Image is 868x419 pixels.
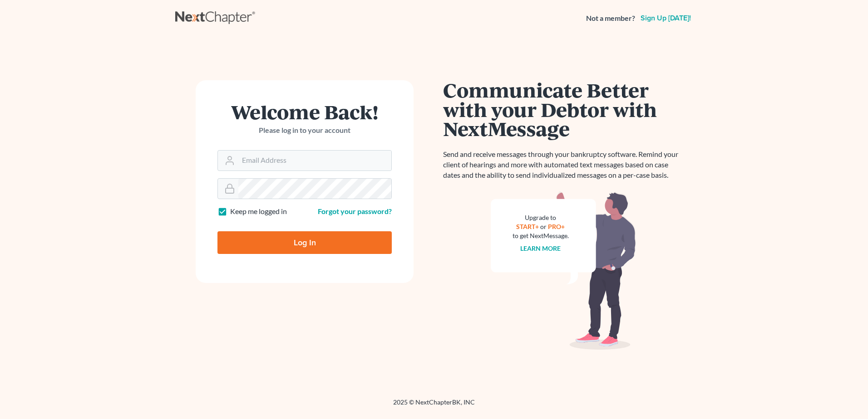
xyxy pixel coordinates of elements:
[217,102,392,122] h1: Welcome Back!
[443,80,684,138] h1: Communicate Better with your Debtor with NextMessage
[521,244,561,252] a: Learn more
[217,125,392,136] p: Please log in to your account
[175,398,693,414] div: 2025 © NextChapterBK, INC
[639,15,693,22] a: Sign up [DATE]!
[217,231,392,254] input: Log In
[443,149,684,180] p: Send and receive messages through your bankruptcy software. Remind your client of hearings and mo...
[230,206,287,217] label: Keep me logged in
[491,191,636,350] img: nextmessage_bg-59042aed3d76b12b5cd301f8e5b87938c9018125f34e5fa2b7a6b67550977c72.svg
[517,223,539,230] a: START+
[586,13,635,24] strong: Not a member?
[513,231,569,240] div: to get NextMessage.
[541,223,547,230] span: or
[238,151,391,171] input: Email Address
[548,223,565,230] a: PRO+
[318,207,392,215] a: Forgot your password?
[513,213,569,222] div: Upgrade to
